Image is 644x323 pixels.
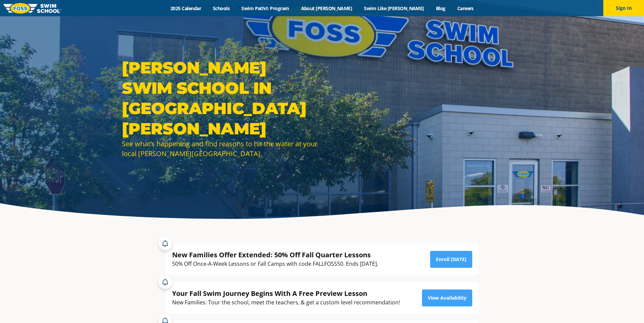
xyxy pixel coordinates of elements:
[430,5,451,12] a: Blog
[3,3,61,14] img: FOSS Swim School Logo
[122,58,319,139] h1: [PERSON_NAME] Swim School in [GEOGRAPHIC_DATA][PERSON_NAME]
[207,5,236,12] a: Schools
[430,251,472,268] a: Enroll [DATE]
[451,5,479,12] a: Careers
[165,5,207,12] a: 2025 Calendar
[236,5,295,12] a: Swim Path® Program
[122,139,319,158] div: See what’s happening and find reasons to hit the water at your local [PERSON_NAME][GEOGRAPHIC_DATA].
[172,298,400,307] div: New Families: Tour the school, meet the teachers, & get a custom level recommendation!
[358,5,430,12] a: Swim Like [PERSON_NAME]
[172,250,378,259] div: New Families Offer Extended: 50% Off Fall Quarter Lessons
[422,289,472,306] a: View Availability
[172,259,378,268] div: 50% Off Once-A-Week Lessons or Fall Camps with code FALLFOSS50. Ends [DATE].
[295,5,358,12] a: About [PERSON_NAME]
[172,289,400,298] div: Your Fall Swim Journey Begins With A Free Preview Lesson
